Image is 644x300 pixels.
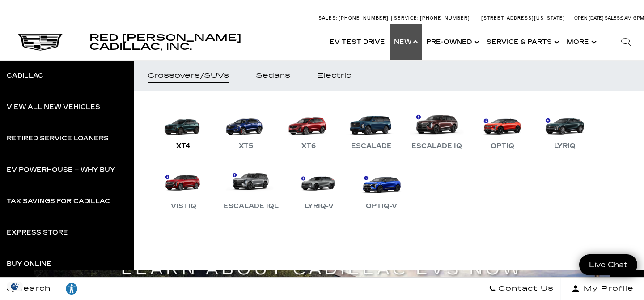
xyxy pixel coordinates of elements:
[242,60,304,91] a: Sedans
[256,73,290,79] div: Sedans
[297,141,320,152] div: XT6
[7,230,68,236] div: Express Store
[407,141,466,152] div: Escalade IQ
[318,15,337,21] span: Sales:
[391,16,472,21] a: Service: [PHONE_NUMBER]
[486,141,519,152] div: OPTIQ
[157,105,210,152] a: XT4
[58,282,85,296] div: Explore your accessibility options
[7,167,115,173] div: EV Powerhouse – Why Buy
[420,15,470,21] span: [PHONE_NUMBER]
[496,283,554,295] span: Contact Us
[58,278,85,300] a: Explore your accessibility options
[580,283,634,295] span: My Profile
[574,15,604,21] span: Open [DATE]
[304,60,364,91] a: Electric
[157,165,210,212] a: VISTIQ
[7,198,110,204] div: Tax Savings for Cadillac
[219,201,283,212] div: Escalade IQL
[7,104,100,110] div: View All New Vehicles
[134,60,242,91] a: Crossovers/SUVs
[339,15,389,21] span: [PHONE_NUMBER]
[318,16,391,21] a: Sales: [PHONE_NUMBER]
[347,141,396,152] div: Escalade
[18,34,63,51] img: Cadillac Dark Logo with Cadillac White Text
[605,15,621,21] span: Sales:
[234,141,258,152] div: XT5
[579,254,637,275] a: Live Chat
[172,141,195,152] div: XT4
[148,73,229,79] div: Crossovers/SUVs
[7,73,43,79] div: Cadillac
[344,105,398,152] a: Escalade
[219,105,273,152] a: XT5
[394,15,419,21] span: Service:
[14,283,51,295] span: Search
[585,260,632,270] span: Live Chat
[482,24,562,60] a: Service & Parts
[561,278,644,300] button: Open user profile menu
[550,141,580,152] div: LYRIQ
[7,261,51,267] div: Buy Online
[282,105,335,152] a: XT6
[562,24,599,60] button: More
[355,165,408,212] a: OPTIQ-V
[219,165,283,212] a: Escalade IQL
[621,15,644,21] span: 9 AM-6 PM
[300,201,338,212] div: LYRIQ-V
[89,32,241,52] span: Red [PERSON_NAME] Cadillac, Inc.
[390,24,422,60] a: New
[482,278,561,300] a: Contact Us
[4,282,25,291] section: Click to Open Cookie Consent Modal
[481,15,565,21] a: [STREET_ADDRESS][US_STATE]
[422,24,482,60] a: Pre-Owned
[407,105,466,152] a: Escalade IQ
[325,24,390,60] a: EV Test Drive
[538,105,592,152] a: LYRIQ
[166,201,201,212] div: VISTIQ
[475,105,529,152] a: OPTIQ
[4,282,25,291] img: Opt-Out Icon
[7,135,109,142] div: Retired Service Loaners
[317,73,351,79] div: Electric
[292,165,346,212] a: LYRIQ-V
[361,201,402,212] div: OPTIQ-V
[89,33,316,51] a: Red [PERSON_NAME] Cadillac, Inc.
